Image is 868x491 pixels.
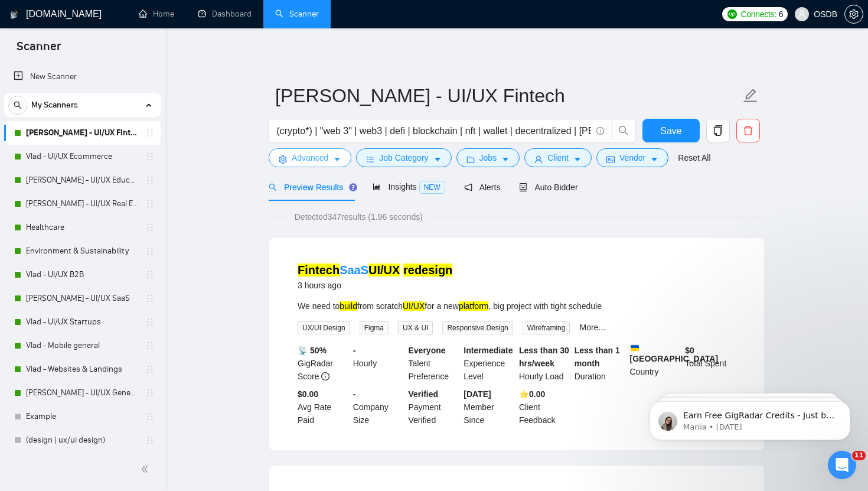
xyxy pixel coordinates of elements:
[145,317,155,327] span: holder
[740,8,776,21] span: Connects:
[466,155,475,164] span: folder
[4,65,161,89] li: New Scanner
[409,389,439,399] b: Verified
[685,346,694,355] b: $ 0
[198,9,252,19] a: dashboardDashboard
[706,119,730,142] button: copy
[461,388,517,427] div: Member Since
[612,119,635,142] button: search
[26,263,138,287] a: Vlad - UI/UX B2B
[642,119,700,142] button: Save
[631,344,639,352] img: 🇺🇦
[524,148,592,167] button: userClientcaret-down
[406,388,462,427] div: Payment Verified
[419,181,445,194] span: NEW
[403,301,425,311] mark: UI/UX
[461,344,517,383] div: Experience Level
[298,300,736,313] div: We need to from scratch for a new , big project with tight schedule
[145,152,155,161] span: holder
[269,183,354,192] span: Preview Results
[8,96,27,115] button: search
[145,294,155,303] span: holder
[736,119,760,142] button: delete
[9,101,27,109] span: search
[628,344,683,383] div: Country
[145,435,155,445] span: holder
[519,183,527,191] span: robot
[145,365,155,374] span: holder
[26,310,138,334] a: Vlad - UI/UX Startups
[798,10,806,18] span: user
[650,155,658,164] span: caret-down
[275,81,740,110] input: Scanner name...
[479,151,497,164] span: Jobs
[501,155,510,164] span: caret-down
[517,388,572,427] div: Client Feedback
[366,155,374,164] span: bars
[360,321,389,334] span: Figma
[26,357,138,381] a: Vlad - Websites & Landings
[606,155,615,164] span: idcard
[145,175,155,185] span: holder
[26,145,138,168] a: Vlad - UI/UX Ecommerce
[779,8,784,21] span: 6
[14,65,151,89] a: New Scanner
[368,264,400,277] mark: UI/UX
[298,264,452,277] a: FintechSaaSUI/UX redesign
[26,287,138,310] a: [PERSON_NAME] - UI/UX SaaS
[844,5,863,24] button: setting
[743,88,758,103] span: edit
[519,346,569,368] b: Less than 30 hrs/week
[348,182,358,193] div: Tooltip anchor
[433,155,442,164] span: caret-down
[145,246,155,256] span: holder
[145,199,155,209] span: holder
[141,463,152,475] span: double-left
[295,344,351,383] div: GigRadar Score
[275,9,319,19] a: searchScanner
[403,264,452,277] mark: redesign
[523,321,570,334] span: Wireframing
[31,93,78,117] span: My Scanners
[353,346,356,355] b: -
[353,389,356,399] b: -
[573,155,582,164] span: caret-down
[464,183,472,191] span: notification
[632,376,868,459] iframe: Intercom notifications message
[145,341,155,350] span: holder
[852,451,866,460] span: 11
[298,389,318,399] b: $0.00
[619,151,645,164] span: Vendor
[534,155,543,164] span: user
[145,388,155,398] span: holder
[269,148,351,167] button: settingAdvancedcaret-down
[547,151,569,164] span: Client
[26,428,138,452] a: (design | ux/ui design)
[298,346,327,355] b: 📡 50%
[596,148,668,167] button: idcardVendorcaret-down
[464,183,501,192] span: Alerts
[630,344,719,363] b: [GEOGRAPHIC_DATA]
[351,388,406,427] div: Company Size
[276,123,591,138] input: Search Freelance Jobs...
[333,155,341,164] span: caret-down
[26,216,138,239] a: Healthcare
[737,125,759,136] span: delete
[279,155,287,164] span: setting
[145,223,155,232] span: holder
[409,346,446,355] b: Everyone
[828,451,856,479] iframe: Intercom live chat
[442,321,513,334] span: Responsive Design
[145,412,155,421] span: holder
[517,344,572,383] div: Hourly Load
[321,372,329,381] span: info-circle
[10,5,18,24] img: logo
[298,321,350,334] span: UX/UI Design
[596,127,604,135] span: info-circle
[373,182,445,191] span: Insights
[845,9,863,19] span: setting
[678,151,710,164] a: Reset All
[356,148,451,167] button: barsJob Categorycaret-down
